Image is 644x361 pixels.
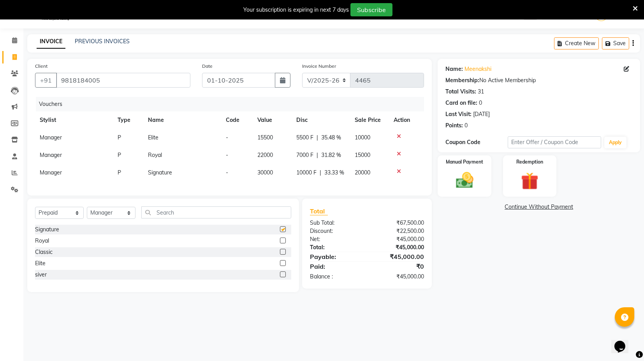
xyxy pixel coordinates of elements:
[40,151,62,158] span: Manager
[445,65,463,73] div: Name:
[367,227,430,235] div: ₹22,500.00
[141,206,291,218] input: Search
[56,73,190,88] input: Search by Name/Mobile/Email/Code
[367,243,430,252] div: ₹45,000.00
[367,235,430,243] div: ₹45,000.00
[202,63,213,70] label: Date
[479,99,482,107] div: 0
[35,259,46,268] div: Elite
[304,243,367,252] div: Total:
[355,134,370,141] span: 10000
[113,146,143,164] td: P
[35,237,49,245] div: Royal
[35,63,48,70] label: Client
[439,203,639,211] a: Continue Without Payment
[350,3,392,16] button: Subscribe
[367,273,430,281] div: ₹45,000.00
[320,169,321,177] span: |
[113,129,143,146] td: P
[40,134,62,141] span: Manager
[465,65,491,73] a: Meenakshi
[445,88,476,96] div: Total Visits:
[75,38,130,45] a: PREVIOUS INVOICES
[445,138,508,146] div: Coupon Code
[257,169,273,176] span: 30000
[257,134,273,141] span: 15500
[148,169,172,176] span: Signature
[243,6,349,14] div: Your subscription is expiring in next 7 days
[226,151,228,158] span: -
[40,169,62,176] span: Manager
[602,37,629,49] button: Save
[324,169,344,177] span: 33.33 %
[304,252,367,261] div: Payable:
[35,111,113,129] th: Stylist
[355,169,370,176] span: 20000
[473,110,490,118] div: [DATE]
[389,111,424,129] th: Action
[445,76,479,85] div: Membership:
[148,151,162,158] span: Royal
[113,111,143,129] th: Type
[446,158,483,166] label: Manual Payment
[611,330,636,353] iframe: chat widget
[317,134,318,142] span: |
[508,136,601,148] input: Enter Offer / Coupon Code
[310,207,328,215] span: Total
[148,134,158,141] span: Elite
[554,37,599,49] button: Create New
[35,73,57,88] button: +91
[445,122,463,130] div: Points:
[292,111,350,129] th: Disc
[350,111,389,129] th: Sale Price
[304,219,367,227] div: Sub Total:
[450,170,479,190] img: _cash.svg
[35,225,59,234] div: Signature
[321,134,341,142] span: 35.48 %
[302,63,336,70] label: Invoice Number
[355,151,370,158] span: 15000
[367,262,430,271] div: ₹0
[478,88,484,96] div: 31
[113,164,143,181] td: P
[367,252,430,261] div: ₹45,000.00
[257,151,273,158] span: 22000
[221,111,253,129] th: Code
[37,35,65,49] a: INVOICE
[445,99,477,107] div: Card on file:
[296,169,317,177] span: 10000 F
[296,151,313,159] span: 7000 F
[304,273,367,281] div: Balance :
[35,271,47,279] div: siver
[296,134,313,142] span: 5500 F
[445,110,472,118] div: Last Visit:
[226,134,228,141] span: -
[304,262,367,271] div: Paid:
[304,235,367,243] div: Net:
[516,170,544,192] img: _gift.svg
[143,111,221,129] th: Name
[253,111,292,129] th: Value
[321,151,341,159] span: 31.82 %
[465,122,468,130] div: 0
[604,137,626,148] button: Apply
[36,97,430,111] div: Vouchers
[516,158,543,166] label: Redemption
[317,151,318,159] span: |
[445,76,632,85] div: No Active Membership
[35,248,53,256] div: Classic
[304,227,367,235] div: Discount:
[226,169,228,176] span: -
[367,219,430,227] div: ₹67,500.00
